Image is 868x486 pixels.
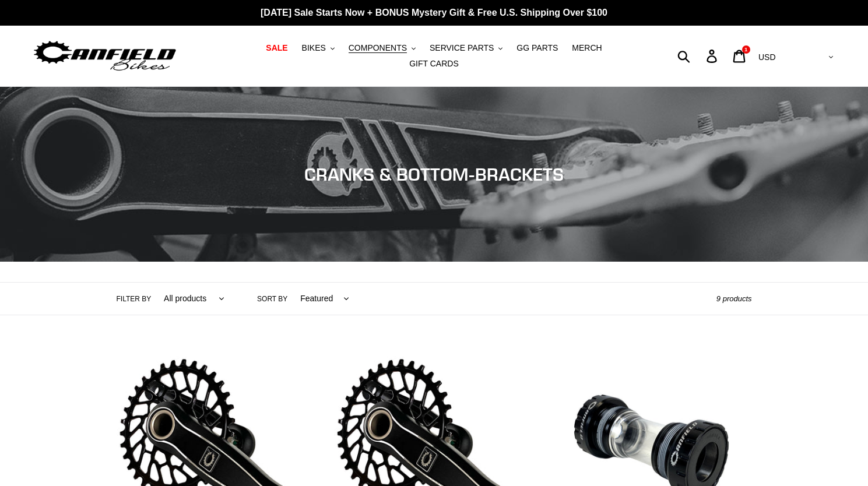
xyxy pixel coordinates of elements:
a: GG PARTS [511,40,564,56]
button: COMPONENTS [343,40,421,56]
span: MERCH [572,43,602,53]
button: BIKES [296,40,340,56]
span: BIKES [302,43,326,53]
span: 1 [744,47,747,52]
button: SERVICE PARTS [424,40,508,56]
span: SALE [266,43,287,53]
span: SERVICE PARTS [430,43,494,53]
label: Sort by [257,294,287,304]
span: GIFT CARDS [409,59,459,69]
img: Canfield Bikes [32,38,178,75]
span: GG PARTS [516,43,558,53]
span: 9 products [716,294,752,303]
label: Filter by [117,294,152,304]
a: 1 [726,44,754,69]
span: COMPONENTS [349,43,407,53]
a: GIFT CARDS [403,56,465,72]
span: CRANKS & BOTTOM-BRACKETS [304,164,564,185]
input: Search [684,43,714,69]
a: SALE [260,40,293,56]
a: MERCH [566,40,607,56]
